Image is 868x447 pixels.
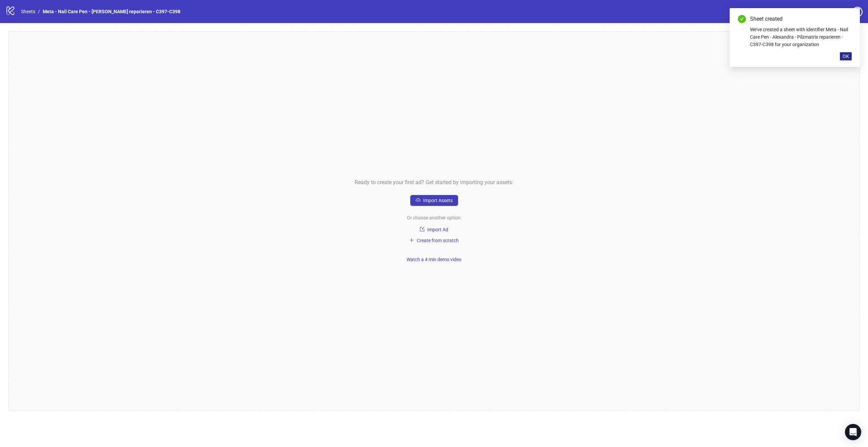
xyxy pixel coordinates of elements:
span: OK [843,54,849,59]
button: Watch a 4 min demo video [404,255,464,264]
a: Sheets [20,8,37,15]
button: Import Assets [410,195,458,206]
span: Import Ad [427,227,448,232]
span: plus [409,238,414,242]
span: question-circle [852,7,863,17]
a: Close [844,15,852,22]
span: import [420,227,425,232]
span: cloud-upload [416,198,420,202]
a: Meta - Nail Care Pen - [PERSON_NAME] reparieren - C397-C398 [41,8,182,15]
span: Create from scratch [417,238,459,243]
div: Sheet created [750,15,852,23]
span: Ready to create your first ad? Get started by importing your assets: [355,178,513,187]
a: Settings [814,7,850,18]
button: Create from scratch [407,236,461,245]
button: Import Ad [410,226,458,234]
li: / [38,8,40,15]
span: Or choose another option: [407,214,461,221]
span: Import Assets [423,198,453,203]
button: OK [840,52,852,60]
div: Open Intercom Messenger [845,424,861,440]
span: Watch a 4 min demo video [407,257,461,262]
div: We've created a sheet with identifier Meta - Nail Care Pen - Alexandra - Pilzmatrix reparieren - ... [750,26,852,48]
span: check-circle [738,15,746,23]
